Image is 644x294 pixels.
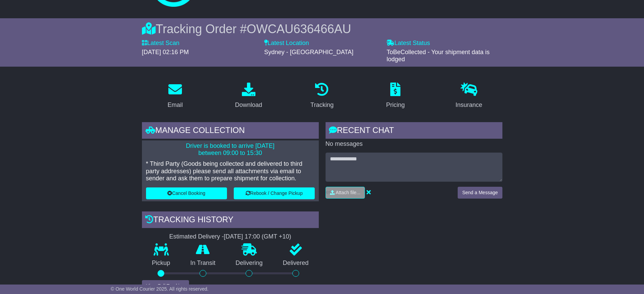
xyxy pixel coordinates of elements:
label: Latest Status [387,40,430,47]
div: [DATE] 17:00 (GMT +10) [224,233,291,241]
button: View Full Tracking [142,280,189,292]
div: Estimated Delivery - [142,233,319,241]
label: Latest Location [264,40,309,47]
span: © One World Courier 2025. All rights reserved. [111,286,209,292]
p: Pickup [142,259,181,267]
a: Tracking [306,80,338,112]
p: Delivered [273,259,319,267]
p: * Third Party (Goods being collected and delivered to third party addresses) please send all atta... [146,160,315,182]
label: Latest Scan [142,40,180,47]
div: Tracking [310,100,333,110]
div: Email [167,100,183,110]
a: Download [231,80,267,112]
p: Driver is booked to arrive [DATE] between 09:00 to 15:30 [146,142,315,157]
div: Download [235,100,262,110]
div: Tracking history [142,211,319,230]
div: RECENT CHAT [326,122,502,140]
div: Insurance [456,100,482,110]
p: Delivering [226,259,273,267]
button: Send a Message [458,187,502,199]
a: Email [163,80,187,112]
a: Insurance [451,80,487,112]
span: ToBeCollected - Your shipment data is lodged [387,49,490,63]
span: [DATE] 02:16 PM [142,49,189,55]
span: OWCAU636466AU [247,22,351,36]
div: Pricing [386,100,405,110]
span: Sydney - [GEOGRAPHIC_DATA] [264,49,353,55]
a: Pricing [382,80,409,112]
button: Rebook / Change Pickup [234,187,315,199]
p: No messages [326,140,502,148]
p: In Transit [180,259,226,267]
div: Manage collection [142,122,319,140]
button: Cancel Booking [146,187,227,199]
div: Tracking Order # [142,22,502,36]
